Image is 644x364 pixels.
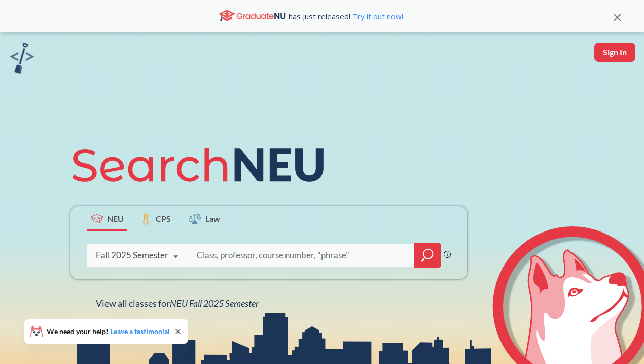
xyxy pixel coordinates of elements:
[110,327,170,336] a: Leave a testimonial
[594,43,635,62] button: Sign In
[47,328,170,335] span: We need your help!
[350,11,403,21] a: Try it out now!
[107,213,124,224] span: NEU
[10,43,34,74] img: sandbox logo
[10,43,34,77] a: sandbox logo
[96,250,168,261] div: Fall 2025 Semester
[96,297,259,309] span: View all classes for
[170,297,259,309] span: NEU Fall 2025 Semester
[289,11,403,22] span: has just released!
[421,248,434,262] svg: magnifying glass
[196,245,407,266] input: Class, professor, course number, "phrase"
[205,213,220,224] span: Law
[414,243,441,268] div: magnifying glass
[156,213,171,224] span: CPS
